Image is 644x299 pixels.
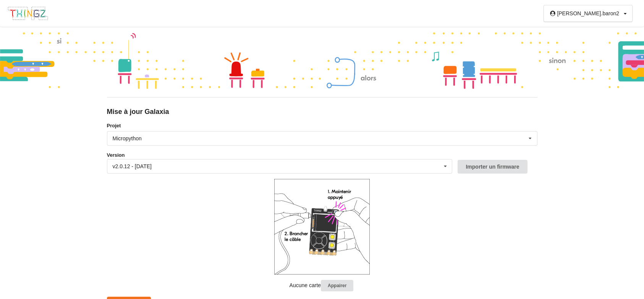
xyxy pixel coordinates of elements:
[107,122,537,130] label: Projet
[113,164,152,169] div: v2.0.12 - [DATE]
[107,151,125,159] label: Version
[113,136,142,141] div: Micropython
[107,107,537,116] div: Mise à jour Galaxia
[7,6,49,21] img: thingz_logo.png
[107,280,537,292] p: Aucune carte
[458,160,527,174] button: Importer un firmware
[274,179,370,275] img: galaxia_plug.png
[321,280,353,292] button: Appairer
[557,11,619,16] div: [PERSON_NAME].baron2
